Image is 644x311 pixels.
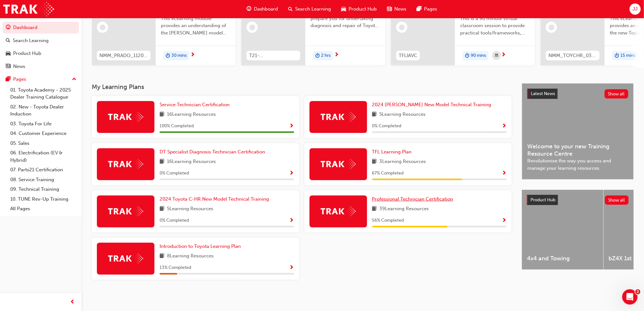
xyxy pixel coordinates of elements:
span: Show Progress [502,123,507,129]
span: book-icon [160,205,164,213]
span: 16 Learning Resources [167,111,216,119]
span: news-icon [387,5,392,13]
img: Trak [321,112,356,122]
button: Show Progress [289,264,294,272]
span: This is a 90 minute virtual classroom session to provide practical tools/frameworks, behaviours a... [460,15,530,37]
span: learningRecordVerb_NONE-icon [100,25,106,30]
span: 2 hrs [321,52,331,59]
a: 03. Toyota For Life [8,119,79,129]
span: duration-icon [166,52,170,60]
button: Show Progress [289,169,294,177]
span: 2024 Toyota C-HR New Model Technical Training [160,196,269,202]
span: guage-icon [247,5,251,13]
div: Search Learning [13,37,49,44]
span: 0 % Completed [372,122,402,130]
button: JJ [630,4,641,15]
span: duration-icon [615,52,619,60]
a: Professional Technician Certification [372,196,456,203]
span: next-icon [334,52,339,58]
button: Pages [3,73,79,85]
span: JJ [632,5,638,13]
span: book-icon [160,252,164,260]
span: NMM_TOYCHR_032024_MODULE_1 [548,52,597,59]
h3: My Learning Plans [92,83,512,91]
a: Product Hub [3,48,79,59]
span: T21-FOD_HVIS_PREREQ [249,52,298,59]
a: All Pages [8,204,79,214]
span: Product Hub [349,5,377,13]
span: 2 [635,289,640,294]
a: search-iconSearch Learning [283,3,336,16]
span: prev-icon [70,298,75,306]
span: This module is designed to prepare you for undertaking diagnosis and repair of Toyota & Lexus Ele... [310,8,380,29]
img: Trak [3,2,54,16]
span: up-icon [72,75,76,84]
span: 0 % Completed [160,170,189,177]
a: Search Learning [3,35,79,47]
span: book-icon [372,205,377,213]
span: Show Progress [502,218,507,224]
span: Service Technician Certification [160,102,230,107]
a: 09. Technical Training [8,184,79,194]
span: Professional Technician Certification [372,196,453,202]
a: Dashboard [3,22,79,33]
span: Show Progress [289,171,294,176]
button: Show Progress [289,122,294,130]
a: news-iconNews [382,3,412,16]
span: book-icon [160,111,164,119]
span: DT Specialist Diagnosis Technician Certification [160,149,265,155]
span: duration-icon [465,52,469,60]
span: Introduction to Toyota Learning Plan [160,243,241,249]
button: DashboardSearch LearningProduct HubNews [3,20,79,73]
span: news-icon [6,64,11,70]
a: Product HubShow all [527,195,629,205]
a: pages-iconPages [412,3,443,16]
div: Product Hub [13,50,41,57]
span: Revolutionise the way you access and manage your learning resources. [527,157,628,172]
span: 5 Learning Resources [380,111,426,119]
div: News [13,63,25,70]
button: Show all [605,196,629,205]
span: NMM_PRADO_112024_MODULE_1 [99,52,148,59]
span: Latest News [531,91,555,96]
span: This eLearning module provides an understanding of the [PERSON_NAME] model line-up and its Katash... [161,15,231,37]
a: 08. Service Training [8,175,79,185]
iframe: Intercom live chat [622,289,638,305]
span: 3 Learning Resources [380,158,426,166]
span: 90 mins [471,52,486,59]
span: 4x4 and Towing [527,255,598,262]
a: TFL Learning Plan [372,148,414,156]
span: duration-icon [315,52,320,60]
span: Product Hub [530,197,555,203]
span: book-icon [160,158,164,166]
span: pages-icon [417,5,422,13]
span: 2024 [PERSON_NAME] New Model Technical Training [372,102,491,107]
span: book-icon [372,158,377,166]
a: Latest NewsShow allWelcome to your new Training Resource CentreRevolutionise the way you access a... [522,83,634,180]
span: Pages [424,5,437,13]
span: 0 % Completed [160,217,189,224]
a: 06. Electrification (EV & Hybrid) [8,148,79,165]
span: Show Progress [289,123,294,129]
span: Dashboard [254,5,278,13]
span: Show Progress [502,171,507,176]
a: 04. Customer Experience [8,129,79,138]
span: 30 mins [171,52,187,59]
span: next-icon [639,52,644,58]
button: Show Progress [502,217,507,225]
span: pages-icon [6,77,11,82]
button: Show all [605,89,629,99]
span: guage-icon [6,25,11,31]
button: Show Progress [289,217,294,225]
span: News [395,5,407,13]
img: Trak [108,112,143,122]
span: 5 Learning Resources [167,205,213,213]
a: Introduction to Toyota Learning Plan [160,243,243,250]
span: Show Progress [289,265,294,271]
img: Trak [108,159,143,169]
span: learningRecordVerb_NONE-icon [549,25,554,30]
span: 15 mins [620,52,635,59]
a: car-iconProduct Hub [336,3,382,16]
